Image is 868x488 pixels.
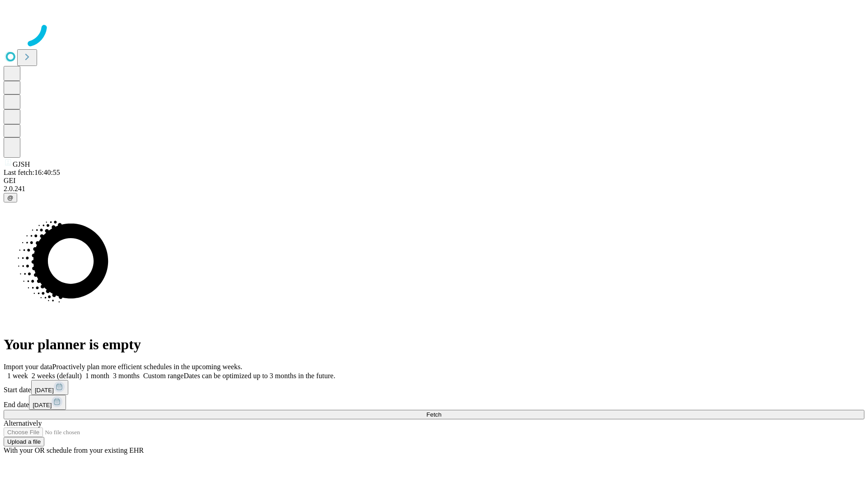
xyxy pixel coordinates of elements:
[4,177,864,185] div: GEI
[4,380,864,395] div: Start date
[184,372,335,380] span: Dates can be optimized up to 3 months in the future.
[426,411,441,418] span: Fetch
[4,193,17,202] button: @
[31,380,68,395] button: [DATE]
[4,395,864,410] div: End date
[4,185,864,193] div: 2.0.241
[29,395,66,410] button: [DATE]
[85,372,109,380] span: 1 month
[4,169,60,176] span: Last fetch: 16:40:55
[4,363,52,371] span: Import your data
[13,160,30,168] span: GJSH
[4,419,42,427] span: Alternatively
[4,437,44,446] button: Upload a file
[4,336,864,353] h1: Your planner is empty
[33,402,52,408] span: [DATE]
[32,372,82,380] span: 2 weeks (default)
[4,446,144,454] span: With your OR schedule from your existing EHR
[7,194,14,201] span: @
[7,372,28,380] span: 1 week
[52,363,242,371] span: Proactively plan more efficient schedules in the upcoming weeks.
[143,372,184,380] span: Custom range
[4,410,864,419] button: Fetch
[113,372,140,380] span: 3 months
[35,387,54,394] span: [DATE]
